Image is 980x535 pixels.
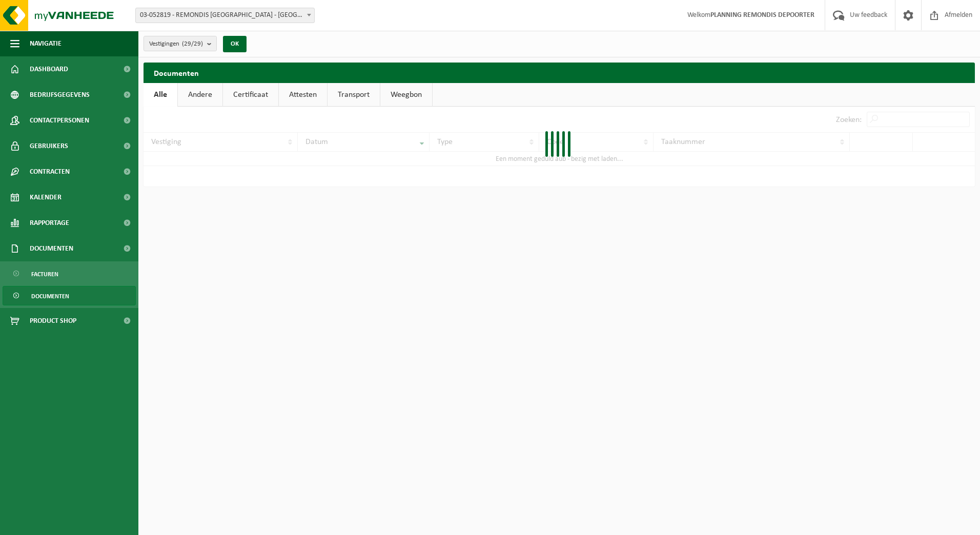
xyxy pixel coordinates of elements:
span: 03-052819 - REMONDIS WEST-VLAANDEREN - OOSTENDE [136,8,314,23]
span: Kalender [30,184,62,210]
span: Rapportage [30,210,69,236]
button: OK [223,36,247,52]
span: Product Shop [30,308,76,334]
span: 03-052819 - REMONDIS WEST-VLAANDEREN - OOSTENDE [135,8,315,23]
a: Transport [328,83,380,107]
a: Facturen [3,264,136,283]
span: Contracten [30,159,70,184]
a: Attesten [279,83,327,107]
a: Andere [178,83,222,107]
span: Gebruikers [30,133,68,159]
a: Certificaat [223,83,278,107]
a: Documenten [3,286,136,305]
span: Documenten [31,286,69,306]
span: Facturen [31,264,58,284]
span: Documenten [30,236,73,261]
a: Weegbon [380,83,432,107]
count: (29/29) [182,40,203,47]
span: Navigatie [30,31,62,56]
strong: PLANNING REMONDIS DEPOORTER [710,11,814,19]
span: Dashboard [30,56,68,82]
h2: Documenten [144,63,975,83]
span: Contactpersonen [30,108,89,133]
a: Alle [144,83,177,107]
span: Vestigingen [149,36,203,52]
span: Bedrijfsgegevens [30,82,90,108]
button: Vestigingen(29/29) [144,36,217,51]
